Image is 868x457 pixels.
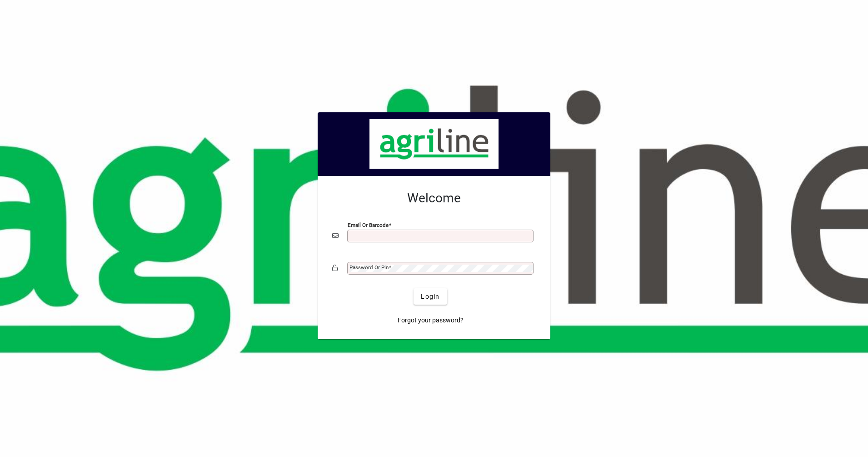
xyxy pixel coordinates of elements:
[421,292,439,301] span: Login
[394,312,467,328] a: Forgot your password?
[349,264,389,271] mat-label: Password or Pin
[332,191,536,206] h2: Welcome
[348,222,389,228] mat-label: Email or Barcode
[398,316,464,325] span: Forgot your password?
[414,288,447,305] button: Login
